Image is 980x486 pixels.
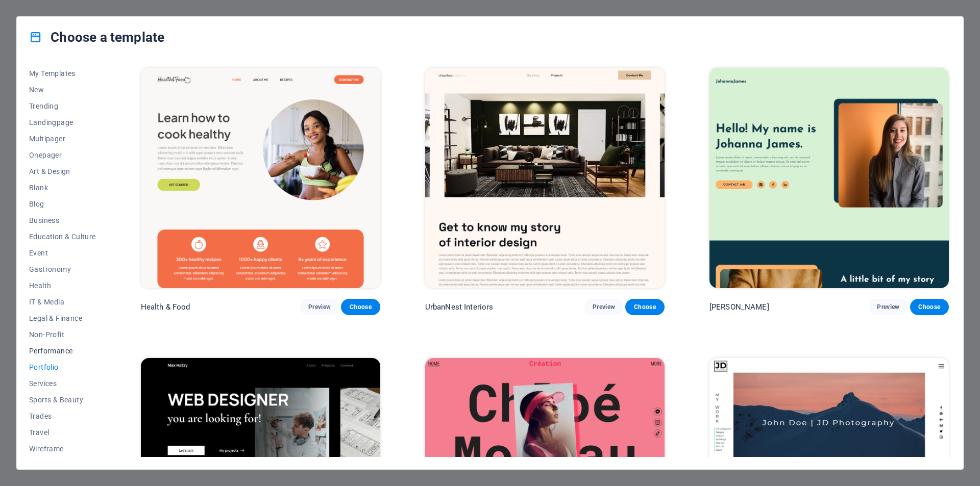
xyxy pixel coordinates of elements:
button: Onepager [29,147,96,163]
button: New [29,82,96,98]
span: Onepager [29,151,96,159]
button: Art & Design [29,163,96,180]
span: Non-Profit [29,330,96,339]
span: My Templates [29,69,96,78]
img: Health & Food [141,68,380,288]
button: Performance [29,343,96,359]
span: Preview [877,303,899,311]
span: Landingpage [29,118,96,126]
span: Services [29,379,96,388]
button: Business [29,212,96,228]
span: Trending [29,102,96,110]
span: Wireframe [29,445,96,453]
button: Wireframe [29,441,96,457]
span: Blog [29,200,96,208]
button: Services [29,375,96,392]
span: Gastronomy [29,265,96,273]
span: Performance [29,347,96,355]
button: Trending [29,98,96,114]
span: Sports & Beauty [29,396,96,404]
button: Legal & Finance [29,310,96,326]
span: Art & Design [29,167,96,175]
button: Preview [584,299,623,315]
span: Event [29,249,96,257]
span: Choose [918,303,941,311]
span: Portfolio [29,363,96,371]
button: IT & Media [29,294,96,310]
button: Non-Profit [29,326,96,343]
button: Portfolio [29,359,96,375]
button: Travel [29,424,96,441]
button: Choose [341,299,380,315]
button: Gastronomy [29,261,96,277]
button: Sports & Beauty [29,392,96,408]
button: Event [29,245,96,261]
span: Choose [349,303,372,311]
button: Choose [910,299,949,315]
span: Legal & Finance [29,314,96,322]
p: [PERSON_NAME] [709,302,769,312]
button: Blank [29,180,96,196]
span: Blank [29,184,96,192]
button: Landingpage [29,114,96,131]
span: IT & Media [29,298,96,306]
button: Education & Culture [29,228,96,245]
span: Preview [593,303,615,311]
button: Blog [29,196,96,212]
button: Preview [869,299,908,315]
span: Preview [308,303,331,311]
button: Health [29,277,96,294]
button: Trades [29,408,96,424]
span: New [29,86,96,94]
p: Health & Food [141,302,190,312]
img: UrbanNest Interiors [425,68,665,288]
button: My Templates [29,65,96,82]
span: Education & Culture [29,233,96,241]
p: UrbanNest Interiors [425,302,494,312]
button: Choose [625,299,664,315]
span: Trades [29,412,96,420]
span: Business [29,216,96,224]
button: Preview [300,299,339,315]
span: Health [29,282,96,290]
img: Johanna James [709,68,949,288]
h4: Choose a template [29,29,164,45]
span: Travel [29,428,96,437]
span: Multipager [29,135,96,143]
span: Choose [633,303,656,311]
button: Multipager [29,131,96,147]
